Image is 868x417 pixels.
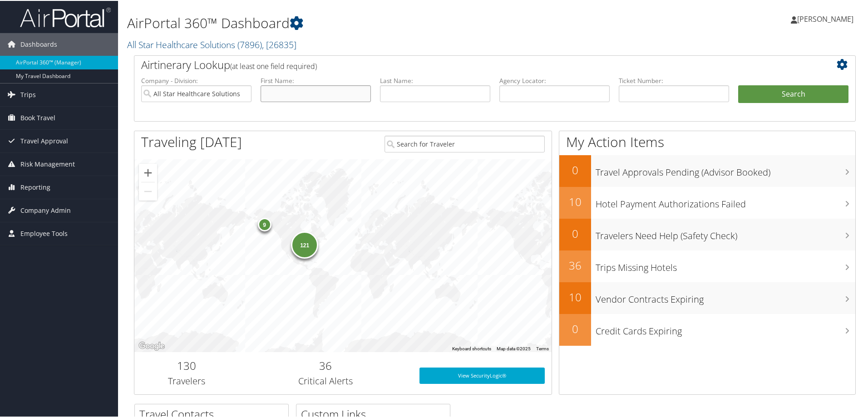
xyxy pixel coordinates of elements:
[230,60,317,70] span: (at least one field required)
[20,129,68,152] span: Travel Approval
[139,163,157,181] button: Zoom in
[497,345,531,350] span: Map data ©2025
[380,75,490,84] label: Last Name:
[499,75,610,84] label: Agency Locator:
[141,56,789,72] h2: Airtinerary Lookup
[141,132,242,151] h1: Traveling [DATE]
[791,5,863,32] a: [PERSON_NAME]
[596,319,855,337] h3: Credit Cards Expiring
[20,175,50,198] span: Reporting
[262,38,296,50] span: , [ 26835 ]
[139,182,157,200] button: Zoom out
[559,218,855,250] a: 0Travelers Need Help (Safety Check)
[419,367,545,383] a: View SecurityLogic®
[559,281,855,313] a: 10Vendor Contracts Expiring
[127,13,617,32] h1: AirPortal 360™ Dashboard
[559,320,591,336] h2: 0
[141,374,232,387] h3: Travelers
[596,256,855,273] h3: Trips Missing Hotels
[452,345,491,351] button: Keyboard shortcuts
[559,289,591,304] h2: 10
[137,339,167,351] img: Google
[137,339,167,351] a: Open this area in Google Maps (opens a new window)
[619,75,729,84] label: Ticket Number:
[20,106,55,128] span: Book Travel
[127,38,296,50] a: All Star Healthcare Solutions
[141,75,252,84] label: Company - Division:
[559,193,591,209] h2: 10
[20,221,68,244] span: Employee Tools
[246,374,406,387] h3: Critical Alerts
[20,32,57,55] span: Dashboards
[559,154,855,186] a: 0Travel Approvals Pending (Advisor Booked)
[20,152,75,175] span: Risk Management
[559,313,855,345] a: 0Credit Cards Expiring
[536,345,549,350] a: Terms (opens in new tab)
[141,357,232,373] h2: 130
[559,186,855,218] a: 10Hotel Payment Authorizations Failed
[596,192,855,210] h3: Hotel Payment Authorizations Failed
[596,224,855,241] h3: Travelers Need Help (Safety Check)
[596,161,855,178] h3: Travel Approvals Pending (Advisor Booked)
[559,250,855,281] a: 36Trips Missing Hotels
[559,132,855,151] h1: My Action Items
[246,357,406,373] h2: 36
[20,6,111,27] img: airportal-logo.png
[797,13,853,23] span: [PERSON_NAME]
[20,83,36,105] span: Trips
[257,217,271,231] div: 9
[559,225,591,240] h2: 0
[261,75,371,84] label: First Name:
[291,231,318,258] div: 121
[237,38,262,50] span: ( 7896 )
[559,257,591,272] h2: 36
[738,84,848,103] button: Search
[596,288,855,305] h3: Vendor Contracts Expiring
[20,198,71,221] span: Company Admin
[559,162,591,177] h2: 0
[385,135,545,152] input: Search for Traveler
